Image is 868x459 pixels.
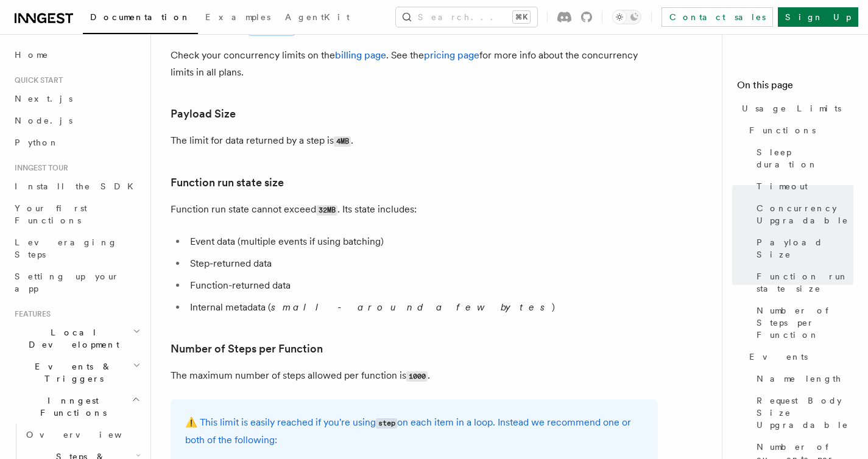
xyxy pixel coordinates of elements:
[10,163,68,173] span: Inngest tour
[271,301,552,313] em: small - around a few bytes
[757,180,808,192] span: Timeout
[752,390,853,436] a: Request Body Size Upgradable
[757,236,853,261] span: Payload Size
[10,110,143,131] a: Node.js
[278,4,357,33] a: AgentKit
[752,265,853,300] a: Function run state size
[513,11,530,23] kbd: ⌘K
[10,309,51,319] span: Features
[10,326,133,351] span: Local Development
[171,105,236,122] a: Payload Size
[737,78,853,97] h4: On this page
[10,394,132,419] span: Inngest Functions
[10,321,143,356] button: Local Development
[757,373,842,385] span: Name length
[198,4,278,33] a: Examples
[15,181,141,191] span: Install the SDK
[83,4,198,34] a: Documentation
[171,47,658,81] p: Check your concurrency limits on the . See the for more info about the concurrency limits in all ...
[10,44,143,66] a: Home
[186,255,658,272] li: Step-returned data
[10,175,143,197] a: Install the SDK
[749,124,816,136] span: Functions
[10,197,143,231] a: Your first Functions
[752,197,853,231] a: Concurrency Upgradable
[15,49,49,61] span: Home
[778,7,858,27] a: Sign Up
[205,12,270,22] span: Examples
[15,138,59,147] span: Python
[744,119,853,141] a: Functions
[10,265,143,300] a: Setting up your app
[752,231,853,265] a: Payload Size
[21,424,143,446] a: Overview
[396,7,537,27] button: Search...⌘K
[752,300,853,346] a: Number of Steps per Function
[15,94,72,103] span: Next.js
[744,346,853,368] a: Events
[10,131,143,153] a: Python
[15,237,118,259] span: Leveraging Steps
[749,351,808,363] span: Events
[612,10,641,24] button: Toggle dark mode
[186,277,658,294] li: Function-returned data
[186,233,658,250] li: Event data (multiple events if using batching)
[737,97,853,119] a: Usage Limits
[742,102,841,114] span: Usage Limits
[334,136,351,147] code: 4MB
[185,414,643,449] p: ⚠️ This limit is easily reached if you're using on each item in a loop. Instead we recommend one ...
[752,175,853,197] a: Timeout
[406,371,428,382] code: 1000
[90,12,191,22] span: Documentation
[15,116,72,125] span: Node.js
[26,430,152,440] span: Overview
[424,49,479,61] a: pricing page
[186,299,658,316] li: Internal metadata ( )
[171,340,323,357] a: Number of Steps per Function
[10,231,143,265] a: Leveraging Steps
[335,49,386,61] a: billing page
[171,367,658,385] p: The maximum number of steps allowed per function is .
[752,368,853,390] a: Name length
[10,88,143,110] a: Next.js
[316,205,337,215] code: 32MB
[757,304,853,341] span: Number of Steps per Function
[10,360,133,385] span: Events & Triggers
[757,394,853,431] span: Request Body Size Upgradable
[171,201,658,219] p: Function run state cannot exceed . Its state includes:
[15,203,87,225] span: Your first Functions
[757,202,853,226] span: Concurrency Upgradable
[752,141,853,175] a: Sleep duration
[171,174,284,191] a: Function run state size
[171,132,658,150] p: The limit for data returned by a step is .
[15,272,119,293] span: Setting up your app
[285,12,350,22] span: AgentKit
[10,390,143,424] button: Inngest Functions
[757,270,853,295] span: Function run state size
[662,7,773,27] a: Contact sales
[757,146,853,170] span: Sleep duration
[376,418,397,429] code: step
[10,75,63,85] span: Quick start
[10,356,143,390] button: Events & Triggers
